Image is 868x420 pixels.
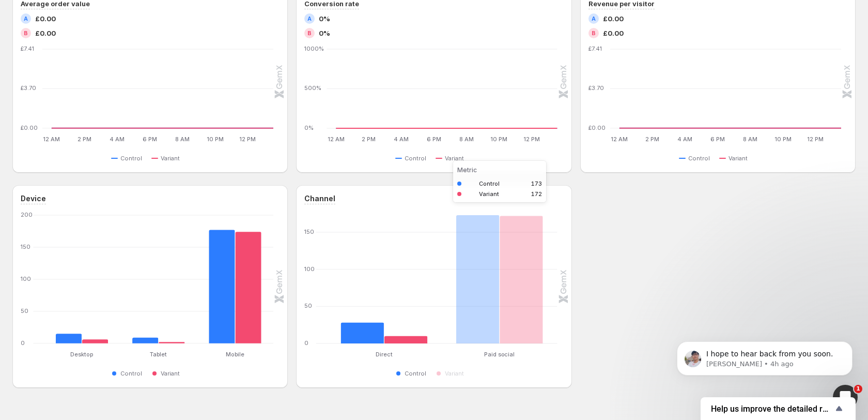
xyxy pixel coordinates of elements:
[677,136,692,143] text: 4 AM
[226,351,244,358] text: Mobile
[21,275,31,282] text: 100
[43,136,60,143] text: 12 AM
[56,309,82,343] rect: Control 15
[456,215,500,343] rect: Control 173
[592,30,596,36] h2: B
[159,318,185,343] rect: Variant 2
[500,215,543,343] rect: Variant 172
[21,211,33,218] text: 200
[645,136,659,143] text: 2 PM
[111,152,146,164] button: Control
[774,136,791,143] text: 10 PM
[175,136,190,143] text: 8 AM
[24,30,28,36] h2: B
[710,136,724,143] text: 6 PM
[71,351,94,358] text: Desktop
[445,154,464,162] span: Variant
[603,13,624,24] span: £0.00
[729,154,748,162] span: Variant
[304,228,314,235] text: 150
[459,136,474,143] text: 8 AM
[120,154,142,162] span: Control
[197,215,273,343] g: Mobile: Control 177,Variant 174
[395,152,430,164] button: Control
[304,124,314,131] text: 0%
[588,45,602,52] text: £7.41
[120,215,197,343] g: Tablet: Control 9,Variant 2
[341,298,384,343] rect: Control 28
[161,154,180,162] span: Variant
[21,307,28,314] text: 50
[328,136,345,143] text: 12 AM
[362,136,376,143] text: 2 PM
[319,13,330,24] span: 0%
[82,315,109,343] rect: Variant 6
[523,136,540,143] text: 12 PM
[304,84,321,92] text: 500%
[209,215,236,343] rect: Control 177
[588,84,604,92] text: £3.70
[394,136,409,143] text: 4 AM
[711,402,845,415] button: Show survey - Help us improve the detailed report for A/B campaigns
[442,215,557,343] g: Paid social: Control 173,Variant 172
[436,152,468,164] button: Variant
[21,193,46,204] h3: Device
[21,45,34,52] text: £7.41
[588,124,606,131] text: £0.00
[304,265,315,273] text: 100
[405,369,426,378] span: Control
[21,339,25,347] text: 0
[711,404,833,414] span: Help us improve the detailed report for A/B campaigns
[445,369,464,378] span: Variant
[661,320,868,392] iframe: Intercom notifications message
[491,136,508,143] text: 10 PM
[679,152,714,164] button: Control
[35,13,56,24] span: £0.00
[120,369,142,378] span: Control
[688,154,710,162] span: Control
[485,351,515,358] text: Paid social
[327,215,442,343] g: Direct: Control 28,Variant 10
[603,28,624,38] span: £0.00
[151,367,184,380] button: Variant
[110,136,125,143] text: 4 AM
[111,367,146,380] button: Control
[307,30,312,36] h2: B
[207,136,224,143] text: 10 PM
[35,28,56,38] span: £0.00
[304,193,335,204] h3: Channel
[151,152,184,164] button: Variant
[592,16,596,22] h2: A
[304,302,312,309] text: 50
[395,367,430,380] button: Control
[240,136,256,143] text: 12 PM
[21,124,38,131] text: £0.00
[24,16,28,22] h2: A
[21,243,30,250] text: 150
[611,136,628,143] text: 12 AM
[150,351,167,358] text: Tablet
[384,311,428,343] rect: Variant 10
[427,136,441,143] text: 6 PM
[719,152,752,164] button: Variant
[807,136,824,143] text: 12 PM
[436,367,468,380] button: Variant
[833,385,858,410] iframe: Intercom live chat
[132,313,159,343] rect: Control 9
[43,215,120,343] g: Desktop: Control 15,Variant 6
[235,215,261,343] rect: Variant 174
[307,16,312,22] h2: A
[78,136,91,143] text: 2 PM
[854,385,862,393] span: 1
[143,136,157,143] text: 6 PM
[161,369,180,378] span: Variant
[376,351,393,358] text: Direct
[304,45,324,52] text: 1000%
[304,339,308,347] text: 0
[21,84,36,92] text: £3.70
[405,154,426,162] span: Control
